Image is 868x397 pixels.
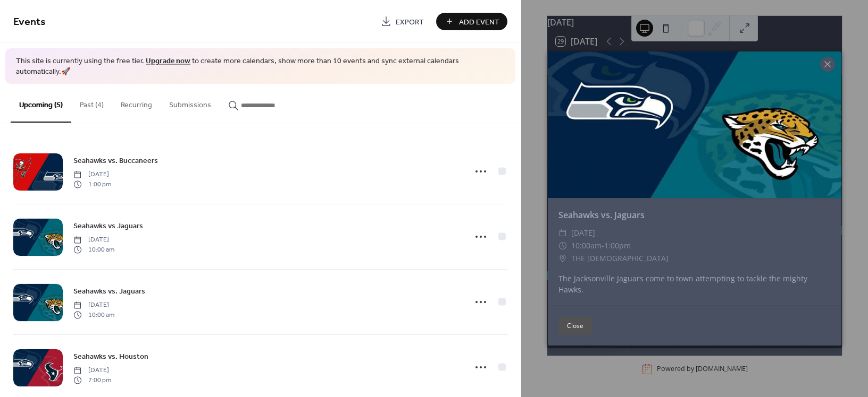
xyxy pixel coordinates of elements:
button: Close [558,317,592,335]
span: 1:00 pm [73,179,111,189]
span: 10:00am [571,240,602,251]
span: [DATE] [571,227,595,239]
span: 1:00pm [604,240,631,251]
span: This site is currently using the free tier. to create more calendars, show more than 10 events an... [16,56,505,77]
span: Seahawks vs. Jaguars [73,286,145,297]
span: Seahawks vs Jaguars [73,221,143,232]
a: Seahawks vs. Jaguars [73,285,145,297]
span: Export [396,16,424,28]
span: 10:00 am [73,310,114,320]
div: The Jacksonville Jaguars come to town attempting to tackle the mighty Hawks. [548,273,841,295]
div: ​ [558,252,567,265]
span: [DATE] [73,170,111,179]
span: Add Event [459,16,499,28]
span: [DATE] [73,300,114,310]
span: [DATE] [73,235,114,245]
a: Seahawks vs Jaguars [73,220,143,232]
button: Submissions [161,84,220,122]
span: - [602,240,604,251]
a: Seahawks vs. Buccaneers [73,154,158,167]
a: Export [373,13,432,30]
span: [DATE] [73,366,111,375]
button: Past (4) [71,84,112,122]
button: Recurring [112,84,161,122]
span: Events [13,12,46,32]
span: Seahawks vs. Buccaneers [73,156,158,167]
span: THE [DEMOGRAPHIC_DATA] [571,252,669,265]
div: ​ [558,227,567,239]
button: Upcoming (5) [11,84,71,123]
span: 7:00 pm [73,375,111,385]
div: Seahawks vs. Jaguars [548,209,841,221]
a: Upgrade now [146,54,190,68]
a: Seahawks vs. Houston [73,350,148,363]
span: 10:00 am [73,245,114,254]
span: Seahawks vs. Houston [73,351,148,363]
div: ​ [558,239,567,252]
button: Add Event [436,13,507,30]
